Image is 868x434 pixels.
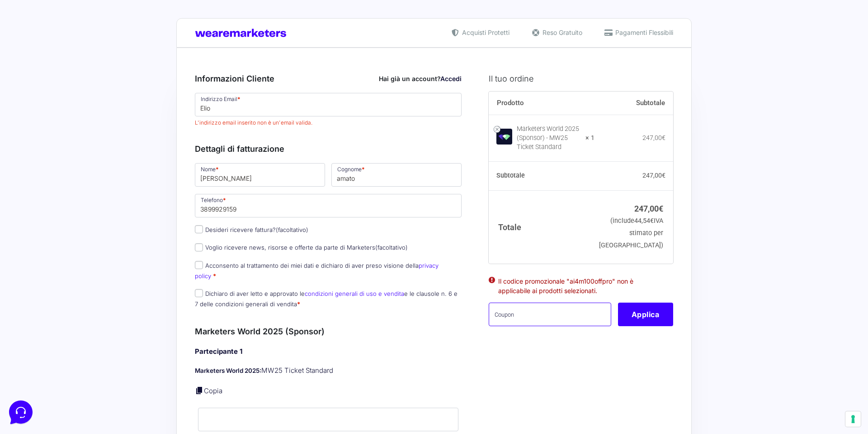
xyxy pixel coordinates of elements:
strong: Marketers World 2025: [195,367,261,374]
span: 44,54 [634,217,654,225]
span: Le tue conversazioni [14,36,77,43]
img: dark [14,51,33,69]
a: Accedi [440,75,462,82]
a: Apri Centro Assistenza [96,112,166,120]
a: Copia [204,386,222,395]
span: Acquisti Protetti [460,28,509,37]
th: Totale [489,190,595,263]
img: Marketers World 2025 (Sponsor) - MW25 Ticket Standard [496,129,512,145]
span: Reso Gratuito [540,28,582,37]
bdi: 247,00 [642,134,665,141]
img: dark [43,51,61,69]
span: (facoltativo) [375,244,408,251]
h3: Informazioni Cliente [195,72,462,85]
span: € [662,172,665,179]
button: Aiuto [118,291,174,312]
li: Il codice promozionale "ai4m100offpro" non è applicabile ai prodotti selezionati. [498,276,664,295]
bdi: 247,00 [642,172,665,179]
input: Cerca un articolo... [20,132,148,141]
small: (include IVA stimato per [GEOGRAPHIC_DATA]) [599,217,663,249]
input: Dichiaro di aver letto e approvato lecondizioni generali di uso e venditae le clausole n. 6 e 7 d... [195,289,203,297]
th: Subtotale [594,92,673,115]
th: Subtotale [489,162,595,191]
label: Voglio ricevere news, risorse e offerte da parte di Marketers [195,244,408,251]
h4: Partecipante 1 [195,347,462,357]
span: Pagamenti Flessibili [613,28,673,37]
input: Nome * [195,163,325,187]
a: condizioni generali di uso e vendita [305,290,404,297]
img: dark [29,51,47,69]
input: Acconsento al trattamento dei miei dati e dichiaro di aver preso visione dellaprivacy policy [195,261,203,269]
div: Hai già un account? [379,74,462,83]
button: Applica [618,303,673,326]
span: € [659,204,663,213]
h3: Il tuo ordine [489,72,673,85]
span: € [650,217,654,225]
span: € [662,134,665,141]
button: Home [7,291,63,312]
label: Desideri ricevere fattura? [195,226,308,233]
iframe: Customerly Messenger Launcher [7,399,34,426]
input: Cognome * [331,163,462,187]
span: Inizia una conversazione [59,82,133,89]
input: Desideri ricevere fattura?(facoltativo) [195,225,203,233]
p: Home [27,304,42,312]
p: Messaggi [78,304,103,312]
button: Messaggi [63,291,118,312]
h3: Marketers World 2025 (Sponsor) [195,325,462,338]
strong: × 1 [585,134,594,143]
th: Prodotto [489,92,595,115]
input: Coupon [489,303,611,326]
bdi: 247,00 [634,204,663,213]
button: Inizia una conversazione [14,76,166,94]
label: Dichiaro di aver letto e approvato le e le clausole n. 6 e 7 delle condizioni generali di vendita [195,290,458,308]
p: MW25 Ticket Standard [195,366,462,376]
h3: Dettagli di fatturazione [195,143,462,155]
div: Marketers World 2025 (Sponsor) - MW25 Ticket Standard [517,125,580,152]
input: Voglio ricevere news, risorse e offerte da parte di Marketers(facoltativo) [195,243,203,251]
a: Copia i dettagli dell'acquirente [195,386,204,395]
input: Indirizzo Email * [195,93,462,116]
label: Acconsento al trattamento dei miei dati e dichiaro di aver preso visione della [195,262,439,280]
span: Trova una risposta [14,112,71,120]
span: (facoltativo) [276,226,308,233]
button: Le tue preferenze relative al consenso per le tecnologie di tracciamento [845,411,861,427]
input: Telefono * [195,194,462,217]
p: Aiuto [139,304,152,312]
h2: Ciao da Marketers 👋 [7,7,152,22]
span: L'indirizzo email inserito non è un'email valida. [195,119,462,127]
